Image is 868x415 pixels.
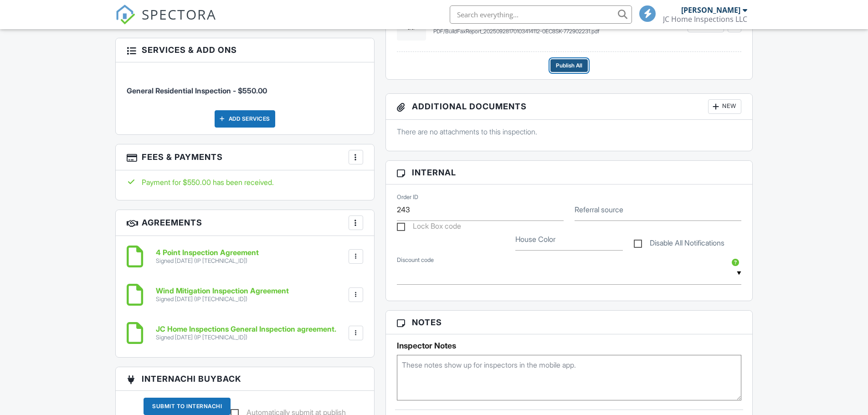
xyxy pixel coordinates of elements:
[681,5,740,15] div: [PERSON_NAME]
[386,311,753,334] h3: Notes
[116,210,374,236] h3: Agreements
[156,287,289,295] h6: Wind Mitigation Inspection Agreement
[116,367,374,391] h3: InterNACHI BuyBack
[397,256,434,264] label: Discount code
[156,249,259,257] h6: 4 Point Inspection Agreement
[515,228,623,251] input: House Color
[515,234,555,244] label: House Color
[127,177,363,187] div: Payment for $550.00 has been received.
[156,257,259,265] div: Signed [DATE] (IP [TECHNICAL_ID])
[386,94,753,120] h3: Additional Documents
[156,249,259,265] a: 4 Point Inspection Agreement Signed [DATE] (IP [TECHNICAL_ID])
[397,193,418,201] label: Order ID
[127,86,267,95] span: General Residential Inspection - $550.00
[575,205,623,215] label: Referral source
[215,110,275,128] div: Add Services
[144,398,231,415] div: Submit To InterNACHI
[708,99,741,114] div: New
[156,325,336,341] a: JC Home Inspections General Inspection agreement. Signed [DATE] (IP [TECHNICAL_ID])
[142,5,216,24] span: SPECTORA
[115,12,216,31] a: SPECTORA
[386,161,753,184] h3: Internal
[634,239,724,250] label: Disable All Notifications
[127,69,363,103] li: Service: General Residential Inspection
[156,296,289,303] div: Signed [DATE] (IP [TECHNICAL_ID])
[397,127,742,137] p: There are no attachments to this inspection.
[397,222,461,233] label: Lock Box code
[116,144,374,170] h3: Fees & Payments
[663,15,747,24] div: JC Home Inspections LLC
[156,334,336,341] div: Signed [DATE] (IP [TECHNICAL_ID])
[397,341,742,350] h5: Inspector Notes
[450,5,632,24] input: Search everything...
[116,38,374,62] h3: Services & Add ons
[156,287,289,303] a: Wind Mitigation Inspection Agreement Signed [DATE] (IP [TECHNICAL_ID])
[115,5,135,25] img: The Best Home Inspection Software - Spectora
[156,325,336,333] h6: JC Home Inspections General Inspection agreement.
